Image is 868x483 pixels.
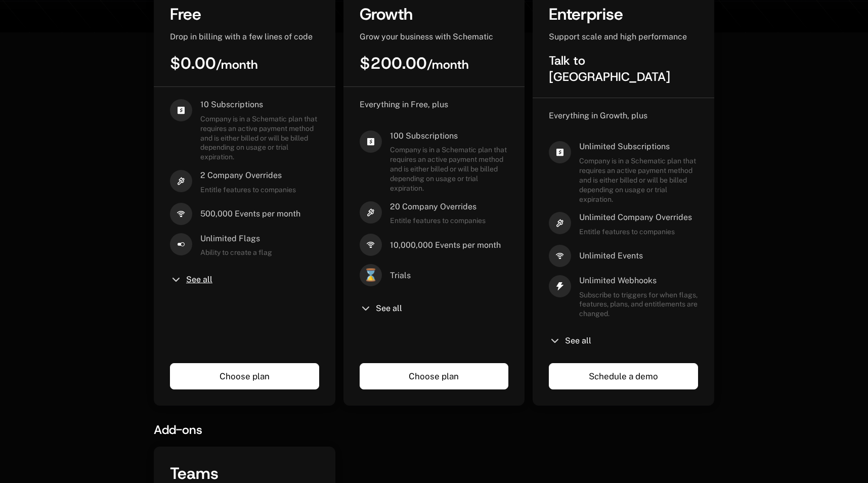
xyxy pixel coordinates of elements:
span: Company is in a Schematic plan that requires an active payment method and is either billed or wil... [579,156,698,204]
span: Enterprise [549,4,623,25]
sub: / month [216,57,258,73]
span: ⌛ [360,264,382,286]
span: Unlimited Company Overrides [579,212,692,223]
span: Unlimited Flags [200,233,272,244]
span: 20 Company Overrides [390,201,486,212]
span: 500,000 Events per month [200,208,300,219]
span: Unlimited Webhooks [579,275,698,286]
i: chevron-down [549,335,561,347]
a: Choose plan [170,363,319,389]
span: Free [170,4,201,25]
sub: / month [427,57,469,73]
span: Talk to [GEOGRAPHIC_DATA] [549,53,670,85]
i: hammer [360,201,382,224]
i: signal [170,203,192,225]
i: thunder [549,275,571,297]
i: signal [360,234,382,256]
i: cashapp [360,130,382,153]
a: Choose plan [360,363,509,389]
i: chevron-down [360,302,372,315]
span: 2 Company Overrides [200,170,296,181]
span: Company is in a Schematic plan that requires an active payment method and is either billed or wil... [390,145,509,193]
i: cashapp [170,99,192,121]
span: Entitle features to companies [579,227,692,237]
span: Grow your business with Schematic [360,32,493,41]
span: Entitle features to companies [390,216,486,226]
span: Support scale and high performance [549,32,687,41]
span: See all [186,276,212,284]
span: Ability to create a flag [200,248,272,257]
a: Schedule a demo [549,363,698,389]
span: See all [565,337,591,345]
span: Trials [390,270,411,281]
span: See all [376,304,402,313]
i: signal [549,245,571,267]
i: cashapp [549,141,571,163]
i: hammer [549,212,571,234]
span: Unlimited Subscriptions [579,141,698,152]
span: Everything in Free, plus [360,100,448,109]
span: Drop in billing with a few lines of code [170,32,313,41]
span: $200.00 [360,53,469,74]
span: $0.00 [170,53,258,74]
span: 10,000,000 Events per month [390,240,501,251]
span: Unlimited Events [579,250,643,261]
i: boolean-on [170,233,192,255]
span: Everything in Growth, plus [549,111,647,120]
span: Subscribe to triggers for when flags, features, plans, and entitlements are changed. [579,290,698,319]
span: Company is in a Schematic plan that requires an active payment method and is either billed or wil... [200,114,319,162]
i: chevron-down [170,274,182,286]
span: Add-ons [154,422,202,438]
span: Growth [360,4,413,25]
i: hammer [170,170,192,192]
span: Entitle features to companies [200,185,296,195]
span: 10 Subscriptions [200,99,319,110]
span: 100 Subscriptions [390,130,509,142]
